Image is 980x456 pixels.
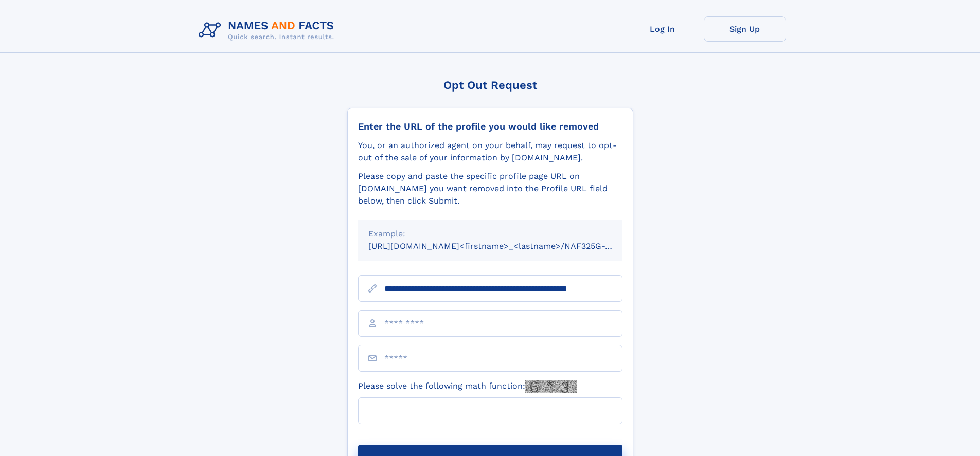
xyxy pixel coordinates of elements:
[347,79,633,92] div: Opt Out Request
[358,170,622,207] div: Please copy and paste the specific profile page URL on [DOMAIN_NAME] you want removed into the Pr...
[358,139,622,164] div: You, or an authorized agent on your behalf, may request to opt-out of the sale of your informatio...
[704,16,786,42] a: Sign Up
[621,16,704,42] a: Log In
[368,241,642,251] small: [URL][DOMAIN_NAME]<firstname>_<lastname>/NAF325G-xxxxxxxx
[358,380,577,393] label: Please solve the following math function:
[368,228,612,240] div: Example:
[358,121,622,132] div: Enter the URL of the profile you would like removed
[194,16,343,44] img: Logo Names and Facts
